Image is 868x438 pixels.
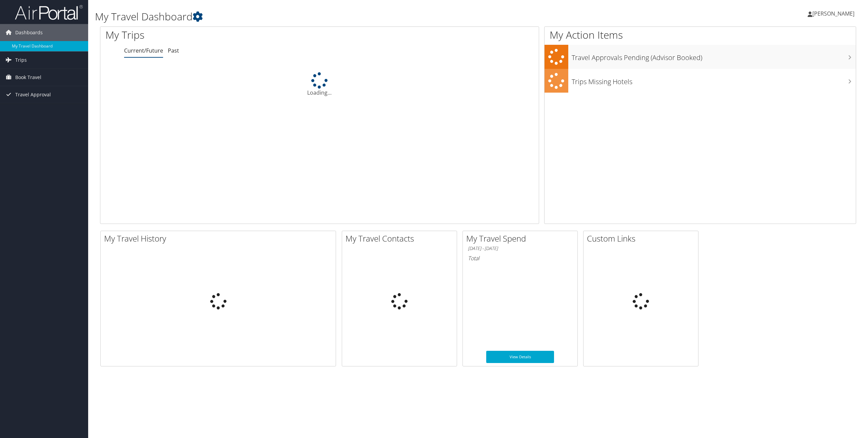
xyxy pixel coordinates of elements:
[587,233,698,244] h2: Custom Links
[545,45,856,69] a: Travel Approvals Pending (Advisor Booked)
[15,52,27,69] span: Trips
[168,47,179,54] a: Past
[468,245,572,252] h6: [DATE] - [DATE]
[105,28,351,42] h1: My Trips
[466,233,577,244] h2: My Travel Spend
[346,233,457,244] h2: My Travel Contacts
[15,24,43,41] span: Dashboards
[104,233,336,244] h2: My Travel History
[486,351,554,363] a: View Details
[572,50,856,62] h3: Travel Approvals Pending (Advisor Booked)
[100,72,539,97] div: Loading...
[545,69,856,93] a: Trips Missing Hotels
[468,254,572,262] h6: Total
[545,28,856,42] h1: My Action Items
[812,10,854,17] span: [PERSON_NAME]
[95,9,606,24] h1: My Travel Dashboard
[15,69,41,86] span: Book Travel
[15,4,83,20] img: airportal-logo.png
[15,86,51,103] span: Travel Approval
[124,47,163,54] a: Current/Future
[572,74,856,87] h3: Trips Missing Hotels
[808,3,861,24] a: [PERSON_NAME]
